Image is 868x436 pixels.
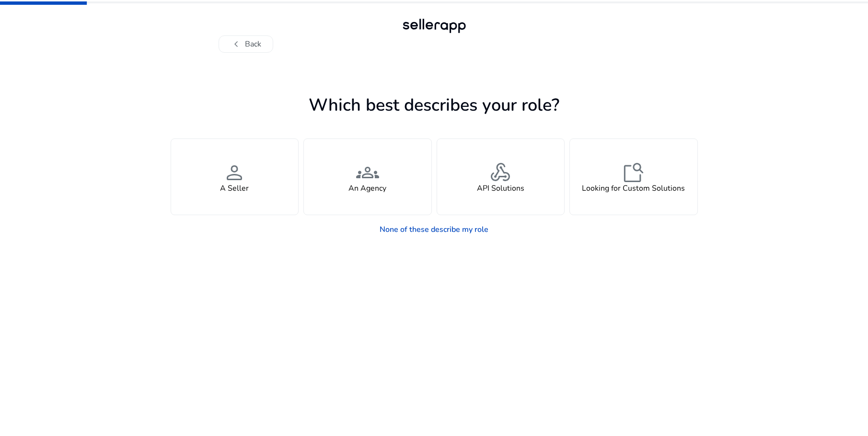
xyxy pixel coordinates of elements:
a: None of these describe my role [372,220,496,239]
span: groups [356,161,379,184]
span: webhook [489,161,512,184]
button: personA Seller [171,138,299,215]
h4: A Seller [220,184,249,193]
h1: Which best describes your role? [171,95,698,115]
h4: API Solutions [477,184,524,193]
span: chevron_left [231,38,242,50]
h4: Looking for Custom Solutions [582,184,685,193]
h4: An Agency [348,184,386,193]
button: webhookAPI Solutions [437,138,565,215]
button: feature_searchLooking for Custom Solutions [569,138,698,215]
span: feature_search [622,161,645,184]
button: groupsAn Agency [303,138,432,215]
span: person [223,161,246,184]
button: chevron_leftBack [219,35,273,53]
